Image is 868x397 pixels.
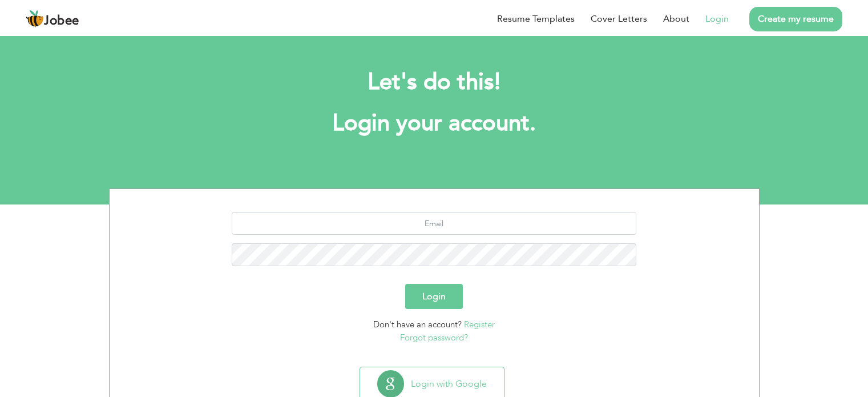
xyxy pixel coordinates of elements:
[26,10,79,28] a: Jobee
[405,284,463,309] button: Login
[44,15,79,27] span: Jobee
[591,12,647,26] a: Cover Letters
[232,212,636,235] input: Email
[464,319,495,330] a: Register
[373,319,462,330] span: Don't have an account?
[126,67,742,97] h2: Let's do this!
[26,10,44,28] img: jobee.io
[400,332,468,343] a: Forgot password?
[663,12,689,26] a: About
[749,7,842,31] a: Create my resume
[497,12,575,26] a: Resume Templates
[126,109,742,138] h1: Login your account.
[705,12,729,26] a: Login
